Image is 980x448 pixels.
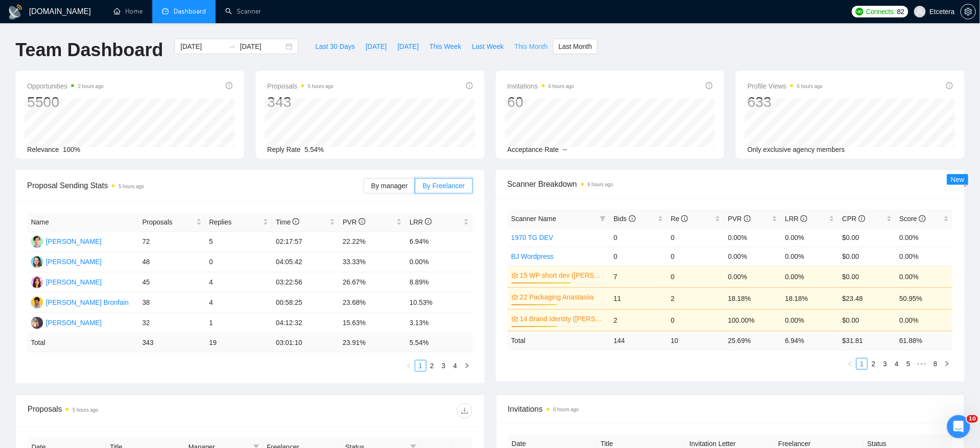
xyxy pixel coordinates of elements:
a: homeHome [114,7,143,15]
span: Bids [614,215,635,223]
time: 2 hours ago [78,84,103,89]
div: Proposals [28,403,250,418]
li: Next 5 Pages [914,358,930,370]
span: Connects: [866,6,895,17]
th: Replies [205,213,272,232]
span: user [917,8,923,15]
td: 0.00% [781,266,838,287]
td: 0 [205,252,272,272]
li: Next Page [941,358,953,370]
iframe: Intercom live chat [947,415,970,438]
img: PS [31,317,43,329]
td: 0.00% [781,247,838,266]
td: 10.53% [406,293,472,313]
img: DB [31,297,43,309]
span: crown [512,315,518,322]
button: Last 30 Days [310,39,360,54]
td: Total [27,333,138,352]
td: 61.88 % [896,331,953,350]
div: 60 [508,93,574,111]
span: 5.54% [305,146,324,153]
td: 0.00% [406,252,472,272]
td: 0.00% [781,309,838,331]
span: filter [598,211,608,226]
span: Time [276,218,299,226]
td: 343 [138,333,205,352]
td: 0.00% [781,228,838,247]
a: DM[PERSON_NAME] [31,237,102,245]
img: PD [31,276,43,288]
span: info-circle [859,215,865,222]
td: 22.22% [339,232,406,252]
div: [PERSON_NAME] [46,256,102,267]
a: PS[PERSON_NAME] [31,318,102,326]
span: crown [512,294,518,300]
span: Invitations [508,403,953,415]
span: Re [671,215,688,223]
span: info-circle [293,218,299,225]
span: Reply Rate [267,146,301,153]
td: 4 [205,272,272,293]
li: 4 [891,358,903,370]
time: 5 hours ago [118,184,144,189]
button: right [941,358,953,370]
td: 10 [667,331,724,350]
span: Replies [209,217,261,227]
a: 3 [439,360,449,371]
button: This Month [509,39,553,54]
span: crown [512,272,518,279]
li: Next Page [461,360,473,372]
td: 1 [205,313,272,333]
a: 3 [880,358,891,369]
a: 1 [857,358,867,369]
td: 00:58:25 [272,293,339,313]
a: 15 WP short dev ([PERSON_NAME] B) [520,270,604,281]
span: This Month [514,41,548,52]
span: 10 [967,415,978,423]
td: Total [508,331,610,350]
td: $0.00 [838,266,895,287]
td: 26.67% [339,272,406,293]
span: Proposals [267,80,334,92]
td: 23.68% [339,293,406,313]
span: Relevance [27,146,59,153]
td: 0.00% [724,228,781,247]
span: PVR [343,218,366,226]
span: setting [961,8,976,15]
td: 0.00% [896,228,953,247]
td: 4 [205,293,272,313]
span: to [228,43,236,50]
span: Invitations [508,80,574,92]
span: 82 [897,6,905,17]
a: 5 [903,358,914,369]
span: Proposal Sending Stats [27,179,364,192]
button: [DATE] [392,39,424,54]
a: 4 [892,358,902,369]
li: Previous Page [403,360,415,372]
span: filter [600,216,606,222]
td: 6.94 % [781,331,838,350]
span: Score [900,215,926,223]
input: End date [240,41,284,52]
img: DM [31,236,43,248]
td: 33.33% [339,252,406,272]
div: [PERSON_NAME] [46,277,102,287]
td: 18.18% [724,287,781,309]
td: 0 [667,309,724,331]
td: 0 [610,247,667,266]
span: right [464,363,470,369]
td: 5 [205,232,272,252]
span: LRR [785,215,807,223]
div: [PERSON_NAME] Bronfain [46,297,129,308]
td: $0.00 [838,247,895,266]
button: Last Month [553,39,597,54]
th: Name [27,213,138,232]
td: 72 [138,232,205,252]
input: Start date [180,41,224,52]
span: PVR [728,215,751,223]
td: 0.00% [724,266,781,287]
td: 0.00% [896,309,953,331]
td: 3.13% [406,313,472,333]
button: download [457,403,472,418]
time: 6 hours ago [588,182,614,187]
